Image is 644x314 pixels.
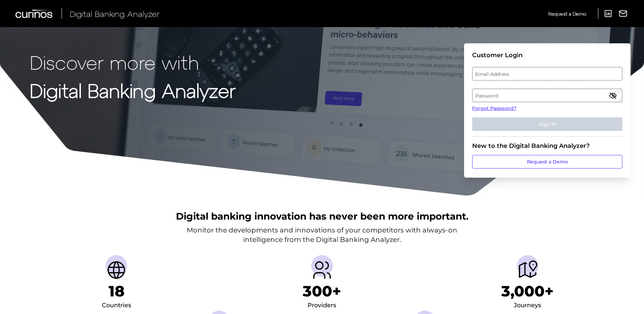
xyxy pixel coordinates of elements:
[16,9,53,18] img: Curinos
[70,9,160,19] span: Digital Banking Analyzer
[472,155,622,169] a: Request a Demo
[548,8,586,19] a: Request a Demo
[517,259,538,281] img: Journeys
[548,11,586,17] span: Request a Demo
[473,89,622,102] label: Password
[311,259,333,281] img: Providers
[472,51,622,59] div: Customer Login
[307,300,336,311] div: Providers
[472,105,622,112] a: Forgot Password?
[109,282,124,300] h1: 18
[106,259,127,281] img: Countries
[303,282,341,300] h1: 300+
[30,79,236,102] strong: Digital Banking Analyzer
[473,68,622,80] label: Email Address
[472,142,622,150] div: New to the Digital Banking Analyzer?
[501,282,554,300] h1: 3,000+
[30,51,236,73] p: Discover more with
[187,225,457,244] p: Monitor the developments and innovations of your competitors with always-on intelligence from the...
[472,117,622,131] button: Sign In
[102,300,131,311] div: Countries
[514,300,541,311] div: Journeys
[176,210,468,223] h2: Digital banking innovation has never been more important.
